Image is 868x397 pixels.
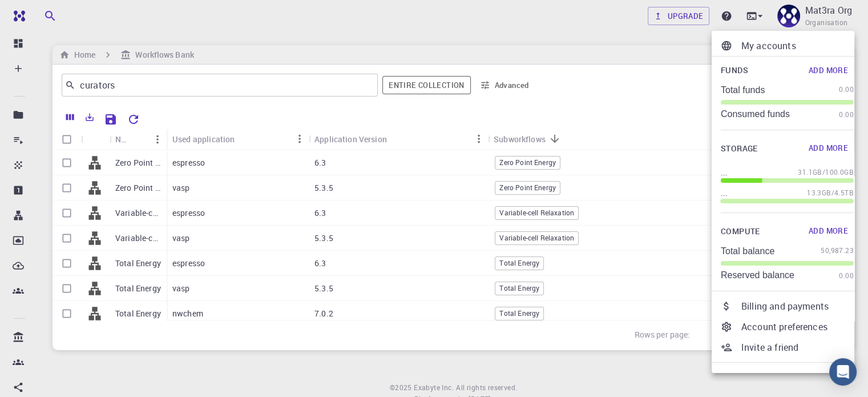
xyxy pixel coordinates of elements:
[821,245,854,256] span: 50,987.23
[741,320,854,334] p: Account preferences
[839,109,854,121] span: 0.00
[741,371,854,384] p: Logout
[834,187,854,199] span: 4.5TB
[721,246,774,256] p: Total balance
[721,109,790,119] p: Consumed funds
[712,296,863,316] a: Billing and payments
[798,167,822,178] span: 31.1GB
[825,167,854,178] span: 100.0GB
[741,340,854,354] p: Invite a friend
[839,84,854,95] span: 0.00
[831,187,834,199] span: /
[18,8,80,18] span: Поддержка
[721,85,765,95] p: Total funds
[803,61,854,79] button: Add More
[721,187,728,199] p: ...
[712,35,863,56] a: My accounts
[721,167,728,178] p: ...
[829,358,857,386] div: Open Intercom Messenger
[712,316,863,337] a: Account preferences
[721,224,760,239] span: Compute
[822,167,825,178] span: /
[741,299,854,313] p: Billing and payments
[803,222,854,240] button: Add More
[741,39,854,53] p: My accounts
[721,63,748,78] span: Funds
[807,187,831,199] span: 13.3GB
[839,270,854,282] span: 0.00
[721,142,758,156] span: Storage
[803,139,854,158] button: Add More
[721,270,794,280] p: Reserved balance
[712,367,863,388] a: Logout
